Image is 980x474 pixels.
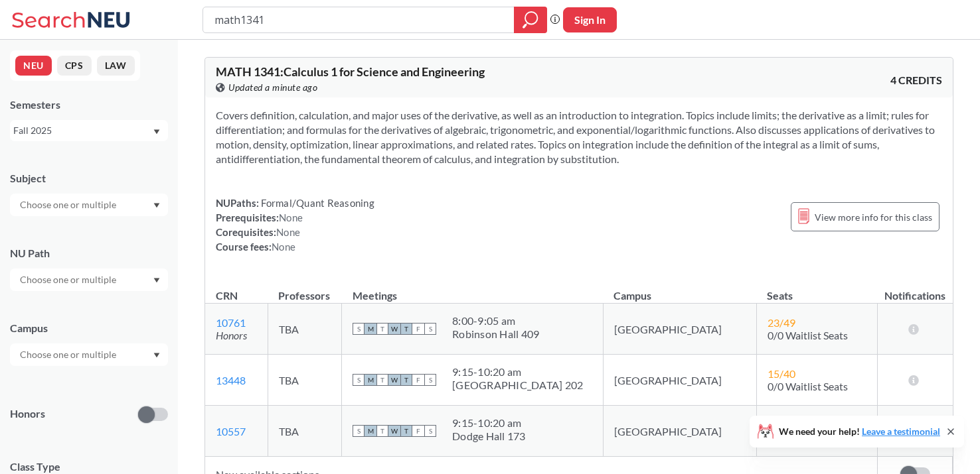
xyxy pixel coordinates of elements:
[228,80,317,95] span: Updated a minute ago
[412,425,424,437] span: F
[376,323,388,335] span: T
[563,7,617,32] button: Sign In
[216,108,942,166] section: Covers definition, calculation, and major uses of the derivative, as well as an introduction to i...
[353,374,365,386] span: S
[342,275,604,304] th: Meetings
[412,323,424,335] span: F
[376,374,388,386] span: T
[213,9,505,31] input: Class, professor, course number, "phrase"
[10,194,168,216] div: Dropdown arrow
[97,56,135,76] button: LAW
[862,426,940,437] a: Leave a testimonial
[768,367,795,380] span: 15 / 40
[768,316,795,329] span: 23 / 49
[365,374,376,386] span: M
[388,425,400,437] span: W
[424,323,436,335] span: S
[603,275,756,304] th: Campus
[779,427,940,436] span: We need your help!
[153,203,160,208] svg: Dropdown arrow
[216,316,246,329] a: 10761
[452,379,583,392] div: [GEOGRAPHIC_DATA] 202
[268,275,341,304] th: Professors
[603,304,756,355] td: [GEOGRAPHIC_DATA]
[400,323,412,335] span: T
[10,343,168,366] div: Dropdown arrow
[10,459,168,474] span: Class Type
[279,211,303,223] span: None
[216,64,485,79] span: MATH 1341 : Calculus 1 for Science and Engineering
[10,97,168,112] div: Semesters
[452,327,539,341] div: Robinson Hall 409
[603,355,756,406] td: [GEOGRAPHIC_DATA]
[424,425,436,437] span: S
[216,374,246,386] a: 13448
[268,355,341,406] td: TBA
[412,374,424,386] span: F
[10,171,168,186] div: Subject
[10,120,168,141] div: Fall 2025Dropdown arrow
[400,374,412,386] span: T
[153,129,160,135] svg: Dropdown arrow
[890,73,942,88] span: 4 CREDITS
[10,406,45,422] p: Honors
[13,272,125,288] input: Choose one or multiple
[768,329,848,341] span: 0/0 Waitlist Seats
[216,329,247,341] i: Honors
[259,197,374,209] span: Formal/Quant Reasoning
[153,353,160,358] svg: Dropdown arrow
[768,380,848,392] span: 0/0 Waitlist Seats
[514,7,547,33] div: magnifying glass
[878,275,953,304] th: Notifications
[10,246,168,261] div: NU Path
[452,314,539,327] div: 8:00 - 9:05 am
[756,275,877,304] th: Seats
[452,416,526,430] div: 9:15 - 10:20 am
[13,123,152,138] div: Fall 2025
[388,323,400,335] span: W
[376,425,388,437] span: T
[13,347,125,363] input: Choose one or multiple
[268,406,341,457] td: TBA
[15,56,52,76] button: NEU
[365,323,376,335] span: M
[57,56,92,76] button: CPS
[153,278,160,283] svg: Dropdown arrow
[268,304,341,355] td: TBA
[10,268,168,291] div: Dropdown arrow
[353,323,365,335] span: S
[272,241,295,253] span: None
[276,226,300,238] span: None
[216,196,374,254] div: NUPaths: Prerequisites: Corequisites: Course fees:
[815,209,932,225] span: View more info for this class
[452,365,583,379] div: 9:15 - 10:20 am
[353,425,365,437] span: S
[603,406,756,457] td: [GEOGRAPHIC_DATA]
[424,374,436,386] span: S
[523,11,538,29] svg: magnifying glass
[13,197,125,213] input: Choose one or multiple
[10,321,168,335] div: Campus
[216,425,246,438] a: 10557
[365,425,376,437] span: M
[400,425,412,437] span: T
[216,288,238,303] div: CRN
[388,374,400,386] span: W
[452,430,526,443] div: Dodge Hall 173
